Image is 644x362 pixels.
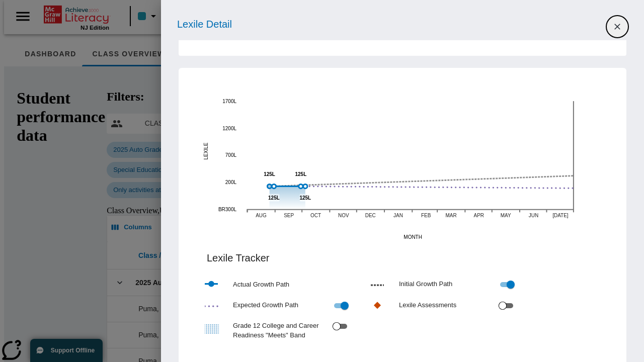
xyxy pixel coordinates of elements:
text: JAN [393,213,403,219]
p: Expected Growth Path [225,300,331,312]
text: DEC [365,213,376,219]
circle: September 2025, 125L, 0 Activities [299,185,303,189]
text: MONTH [404,234,422,240]
text: 1700L [222,99,236,104]
tspan: 125L [295,171,306,177]
tspan: 125L [299,195,311,201]
text: 700L [225,153,237,158]
text: AUG [256,213,267,219]
text: APR [474,213,485,219]
circle: August 2025, 125L, 0 Activities [272,185,276,189]
p: Lexile Assessments [391,300,497,312]
p: Grade 12 College and Career Readiness "Meets" Band [225,321,331,340]
text: FEB [421,213,431,219]
circle: August 2025, Pre-Test Lexile (Reading), 125L [267,185,271,189]
text: LEXILE [203,143,209,160]
text: 200L [225,180,237,186]
text: MAR [446,213,457,219]
text: NOV [338,213,349,219]
p: Initial Growth Path [391,279,497,291]
circle: October 2025, 125L, 0 Activities [303,185,307,189]
text: OCT [310,213,321,219]
h4: Lexile Tracker [207,250,610,266]
tspan: 125L [268,195,280,201]
text: 1200L [222,126,236,131]
text: [DATE] [552,213,569,219]
tspan: 125L [264,171,275,177]
text: SEP [284,213,294,219]
p: Actual Growth Path [225,280,334,290]
text: JUN [529,213,538,219]
text: MAY [501,213,511,219]
text: BR300L [218,207,237,212]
